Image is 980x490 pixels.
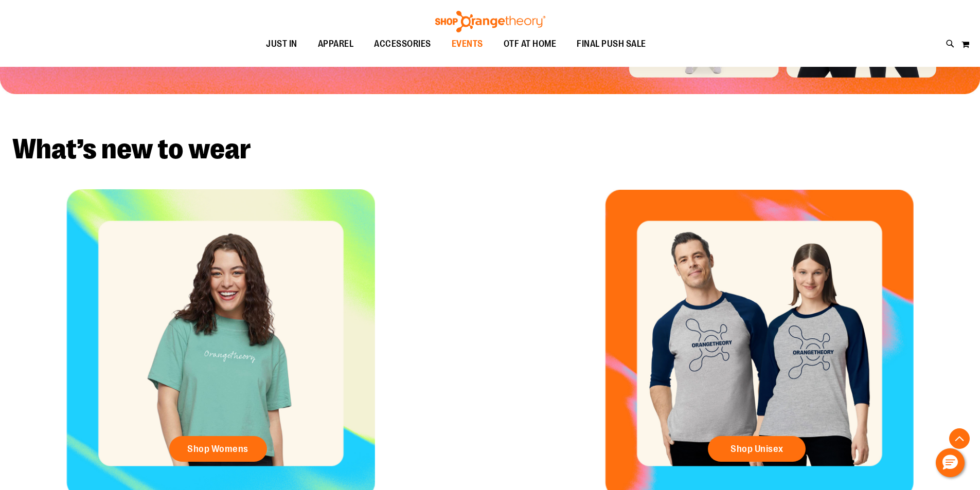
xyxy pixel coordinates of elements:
span: Shop Unisex [730,443,783,455]
a: Shop Womens [169,436,267,462]
button: Back To Top [949,428,970,449]
img: Shop Orangetheory [434,11,547,32]
button: Hello, have a question? Let’s chat. [936,448,965,477]
a: EVENTS [441,32,493,56]
a: FINAL PUSH SALE [566,32,656,56]
span: OTF AT HOME [504,32,557,56]
span: JUST IN [266,32,297,56]
a: APPAREL [308,32,364,56]
a: JUST IN [256,32,308,56]
a: ACCESSORIES [364,32,441,56]
h2: What’s new to wear [12,135,968,164]
span: Shop Womens [187,443,248,455]
span: ACCESSORIES [374,32,431,56]
span: EVENTS [452,32,483,56]
a: Shop Unisex [708,436,806,462]
a: OTF AT HOME [493,32,567,56]
span: APPAREL [318,32,354,56]
span: FINAL PUSH SALE [577,32,646,56]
